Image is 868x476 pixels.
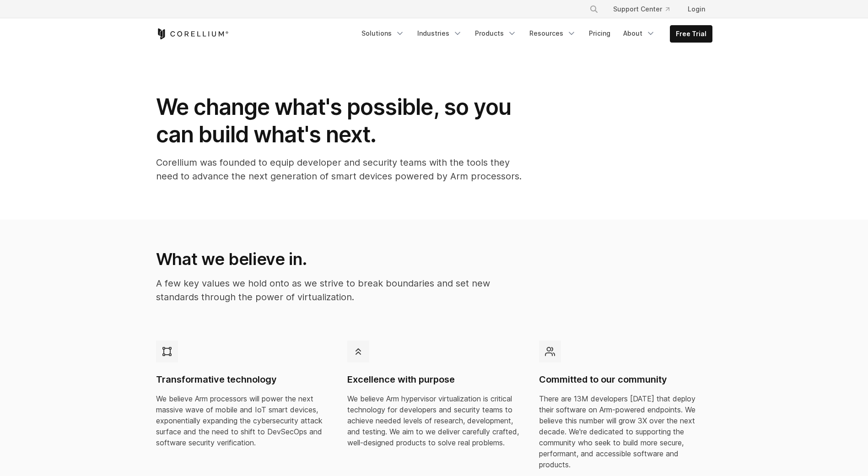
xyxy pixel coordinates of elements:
[156,393,329,448] p: We believe Arm processors will power the next massive wave of mobile and IoT smart devices, expon...
[156,276,521,304] p: A few key values we hold onto as we strive to break boundaries and set new standards through the ...
[412,25,468,42] a: Industries
[469,25,522,42] a: Products
[586,1,602,17] button: Search
[680,1,712,17] a: Login
[618,25,661,42] a: About
[156,156,522,183] p: Corellium was founded to equip developer and security teams with the tools they need to advance t...
[156,93,522,148] h1: We change what's possible, so you can build what's next.
[356,25,712,43] div: Navigation Menu
[524,25,582,42] a: Resources
[156,249,521,269] h2: What we believe in.
[539,393,712,470] p: There are 13M developers [DATE] that deploy their software on Arm-powered endpoints. We believe t...
[347,393,521,448] p: We believe Arm hypervisor virtualization is critical technology for developers and security teams...
[156,373,329,386] h4: Transformative technology
[539,373,712,386] h4: Committed to our community
[670,26,712,42] a: Free Trial
[347,373,521,386] h4: Excellence with purpose
[156,28,229,39] a: Corellium Home
[606,1,677,17] a: Support Center
[356,25,410,42] a: Solutions
[583,25,616,42] a: Pricing
[578,1,712,17] div: Navigation Menu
